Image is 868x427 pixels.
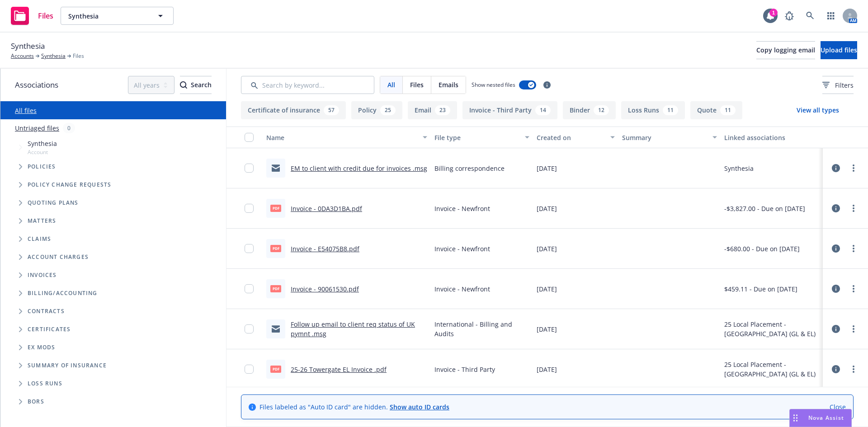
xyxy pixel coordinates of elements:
input: Toggle Row Selected [245,324,254,333]
span: Emails [439,80,458,89]
span: Show nested files [472,81,515,89]
div: 1 [769,9,778,17]
a: more [848,324,859,334]
button: Quote [690,101,742,119]
div: -$3,827.00 - Due on [DATE] [724,204,805,213]
span: Billing/Accounting [28,291,98,296]
span: Summary of insurance [28,363,107,368]
button: Email [408,101,457,119]
div: 11 [720,105,736,115]
div: 0 [63,123,75,133]
div: Drag to move [790,409,801,427]
a: Report a Bug [780,7,798,25]
button: Upload files [821,41,857,59]
span: Synthesia [68,11,146,21]
span: Invoice - Newfront [434,284,490,294]
div: Folder Tree Example [0,284,226,411]
span: Nova Assist [808,414,844,422]
a: Invoice - 90061530.pdf [291,285,359,293]
a: more [848,283,859,294]
span: Invoices [28,272,57,278]
button: Nova Assist [789,409,852,427]
span: International - Billing and Audits [434,319,529,338]
div: 12 [594,105,609,115]
span: pdf [270,285,281,292]
span: Billing correspondence [434,164,505,173]
span: Synthesia [28,139,57,148]
span: Certificates [28,327,71,332]
div: Search [180,76,212,94]
a: more [848,203,859,214]
button: Summary [618,127,721,148]
button: SearchSearch [180,76,212,94]
div: $459.11 - Due on [DATE] [724,284,797,294]
a: Invoice - E54075B8.pdf [291,244,359,253]
a: Synthesia [41,52,66,60]
button: Certificate of insurance [241,101,346,119]
span: Account charges [28,254,89,260]
span: [DATE] [537,324,557,334]
a: Accounts [11,52,34,60]
a: more [848,243,859,254]
input: Toggle Row Selected [245,164,254,173]
span: All [387,80,395,89]
a: All files [15,106,37,115]
button: Created on [533,127,618,148]
input: Toggle Row Selected [245,365,254,374]
a: 25-26 Towergate EL Invoice .pdf [291,365,387,374]
span: Policies [28,164,56,169]
div: Summary [622,133,707,142]
button: Invoice - Third Party [462,101,557,119]
span: Files [38,12,53,19]
a: Switch app [822,7,840,25]
span: Synthesia [11,40,45,52]
div: 14 [535,105,551,115]
span: [DATE] [537,284,557,294]
button: Policy [351,101,402,119]
span: Associations [15,79,58,91]
a: Show auto ID cards [390,403,449,411]
span: Upload files [821,46,857,54]
span: [DATE] [537,244,557,253]
span: BORs [28,399,44,404]
div: Created on [537,133,604,142]
div: Name [266,133,417,142]
a: Invoice - 0DA3D1BA.pdf [291,204,362,213]
div: 25 [380,105,396,115]
div: 11 [663,105,678,115]
button: Synthesia [61,7,174,25]
span: [DATE] [537,365,557,374]
a: more [848,364,859,375]
a: Close [830,402,846,412]
div: Synthesia [724,164,754,173]
span: [DATE] [537,164,557,173]
button: View all types [782,101,854,119]
span: Filters [822,80,854,90]
span: Matters [28,218,56,224]
span: [DATE] [537,204,557,213]
a: EM to client with credit due for invoices .msg [291,164,427,173]
button: Name [263,127,431,148]
button: Copy logging email [756,41,815,59]
span: pdf [270,205,281,211]
div: 23 [435,105,450,115]
span: Copy logging email [756,46,815,54]
div: 25 Local Placement - [GEOGRAPHIC_DATA] (GL & EL) [724,319,819,338]
span: Files labeled as "Auto ID card" are hidden. [259,402,449,412]
span: Loss Runs [28,381,62,386]
span: Invoice - Third Party [434,365,495,374]
div: Tree Example [0,137,226,284]
a: Search [801,7,819,25]
span: Policy change requests [28,182,111,188]
span: Invoice - Newfront [434,204,490,213]
span: Files [410,80,424,89]
svg: Search [180,81,187,89]
a: Files [7,3,57,28]
input: Search by keyword... [241,76,374,94]
input: Select all [245,133,254,142]
button: Linked associations [721,127,823,148]
span: Filters [835,80,854,90]
span: Quoting plans [28,200,79,206]
input: Toggle Row Selected [245,244,254,253]
input: Toggle Row Selected [245,204,254,213]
